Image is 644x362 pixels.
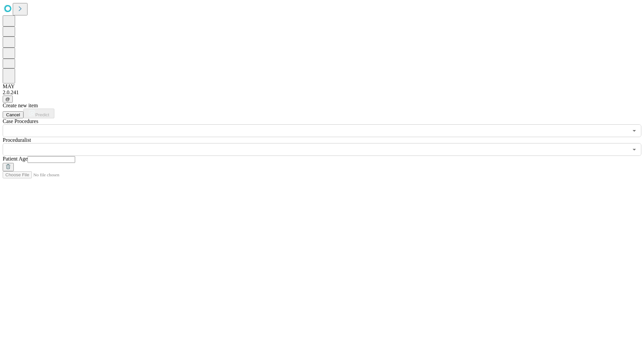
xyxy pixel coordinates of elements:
[6,112,20,117] span: Cancel
[5,97,10,102] span: @
[3,103,38,108] span: Create new item
[630,126,639,135] button: Open
[3,137,31,143] span: Proceduralist
[3,111,23,118] button: Cancel
[3,118,38,124] span: Scheduled Procedure
[630,145,639,154] button: Open
[3,156,28,162] span: Patient Age
[3,96,13,103] button: @
[23,109,54,118] button: Predict
[35,112,49,117] span: Predict
[3,83,641,89] div: MAY
[3,89,641,96] div: 2.0.241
